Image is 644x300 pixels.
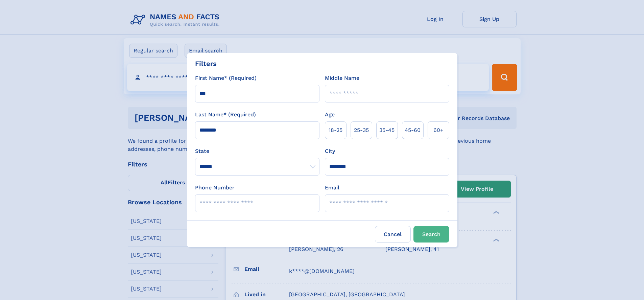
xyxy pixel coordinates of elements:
[195,74,257,82] label: First Name* (Required)
[329,126,342,134] span: 18‑25
[195,59,217,69] div: Filters
[325,111,335,119] label: Age
[325,147,335,155] label: City
[413,226,449,243] button: Search
[375,226,411,243] label: Cancel
[379,126,395,134] span: 35‑45
[195,147,319,155] label: State
[325,184,339,192] label: Email
[354,126,369,134] span: 25‑35
[195,184,235,192] label: Phone Number
[195,111,256,119] label: Last Name* (Required)
[325,74,359,82] label: Middle Name
[405,126,421,134] span: 45‑60
[433,126,444,134] span: 60+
